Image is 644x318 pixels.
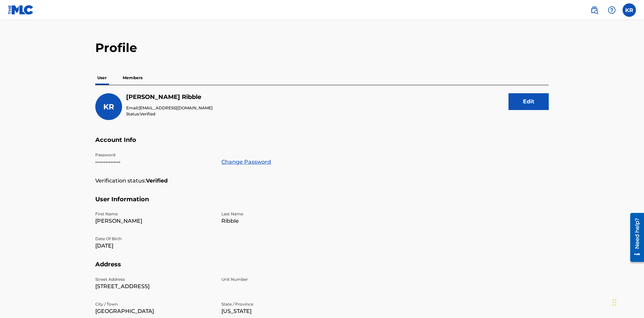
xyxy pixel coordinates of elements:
[608,6,616,14] img: help
[146,177,168,185] strong: Verified
[95,236,213,242] p: Date Of Birth
[95,261,549,276] h5: Address
[95,152,213,158] p: Password
[139,105,213,110] span: [EMAIL_ADDRESS][DOMAIN_NAME]
[625,210,644,265] iframe: Resource Center
[588,3,601,17] a: Public Search
[221,307,339,315] p: [US_STATE]
[95,211,213,217] p: First Name
[610,286,644,318] iframe: Chat Widget
[95,307,213,315] p: [GEOGRAPHIC_DATA]
[126,105,213,111] p: Email:
[95,40,549,55] h2: Profile
[95,282,213,290] p: [STREET_ADDRESS]
[612,293,616,313] div: Drag
[95,177,146,185] p: Verification status:
[103,102,114,111] span: KR
[221,301,339,307] p: State / Province
[95,196,549,211] h5: User Information
[140,111,155,116] span: Verified
[95,276,213,282] p: Street Address
[95,301,213,307] p: City / Town
[126,93,213,101] h5: Krystal Ribble
[605,3,619,17] div: Help
[126,111,213,117] p: Status:
[95,217,213,225] p: [PERSON_NAME]
[623,3,636,17] div: User Menu
[221,217,339,225] p: Ribble
[8,5,34,15] img: MLC Logo
[95,242,213,250] p: [DATE]
[508,93,549,110] button: Edit
[221,276,339,282] p: Unit Number
[221,211,339,217] p: Last Name
[95,136,549,152] h5: Account Info
[590,6,598,14] img: search
[221,158,271,166] a: Change Password
[95,71,109,85] p: User
[121,71,145,85] p: Members
[95,158,213,166] p: •••••••••••••••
